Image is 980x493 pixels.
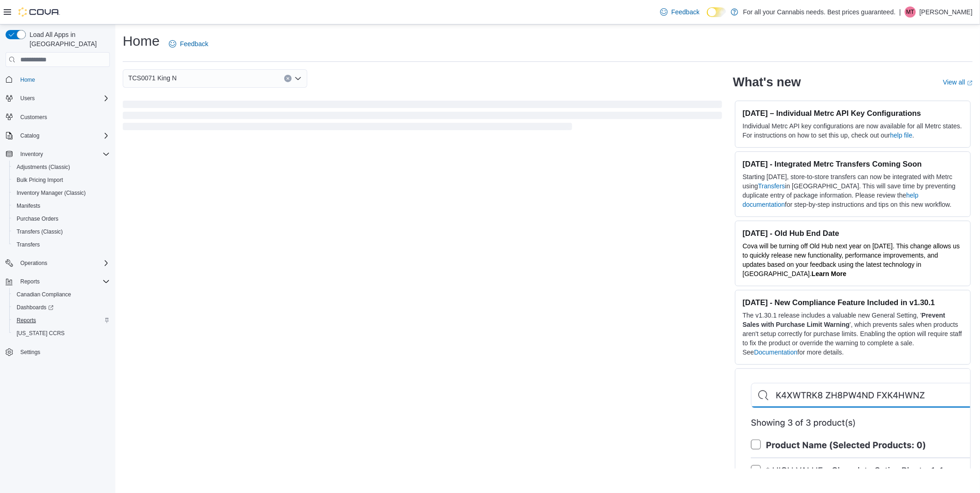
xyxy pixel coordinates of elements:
[743,242,960,277] span: Cova will be turning off Old Hub next year on [DATE]. This change allows us to quickly release ne...
[2,257,114,270] button: Operations
[13,226,110,237] span: Transfers (Classic)
[20,76,35,84] span: Home
[2,110,114,124] button: Customers
[13,328,68,339] a: [US_STATE] CCRS
[17,74,39,85] a: Home
[743,172,963,209] p: Starting [DATE], store-to-store transfers can now be integrated with Metrc using in [GEOGRAPHIC_D...
[13,289,75,300] a: Canadian Compliance
[657,3,703,21] a: Feedback
[17,276,43,287] button: Reports
[707,7,726,17] input: Dark Mode
[13,239,110,250] span: Transfers
[671,7,699,17] span: Feedback
[13,174,67,186] a: Bulk Pricing Import
[9,161,114,174] button: Adjustments (Classic)
[17,317,36,324] span: Reports
[20,150,43,158] span: Inventory
[743,6,896,18] p: For all your Cannabis needs. Best prices guaranteed.
[13,315,110,326] span: Reports
[13,213,62,224] a: Purchase Orders
[17,228,63,235] span: Transfers (Classic)
[17,346,110,358] span: Settings
[967,80,973,86] svg: External link
[13,289,110,300] span: Canadian Compliance
[2,345,114,359] button: Settings
[128,72,177,84] span: TCS0071 King N
[17,189,86,197] span: Inventory Manager (Classic)
[20,349,40,356] span: Settings
[743,312,945,328] strong: Prevent Sales with Purchase Limit Warning
[13,302,110,313] span: Dashboards
[13,239,43,250] a: Transfers
[284,75,292,82] button: Clear input
[812,270,846,277] strong: Learn More
[758,182,785,190] a: Transfers
[9,314,114,327] button: Reports
[17,149,47,160] button: Inventory
[17,215,59,222] span: Purchase Orders
[18,7,60,17] img: Cova
[13,328,110,339] span: Washington CCRS
[9,212,114,225] button: Purchase Orders
[165,35,212,53] a: Feedback
[2,92,114,105] button: Users
[17,73,110,85] span: Home
[17,130,43,141] button: Catalog
[906,6,914,18] span: MT
[9,225,114,238] button: Transfers (Classic)
[2,148,114,161] button: Inventory
[13,174,110,186] span: Bulk Pricing Import
[9,199,114,212] button: Manifests
[743,108,963,118] h3: [DATE] – Individual Metrc API Key Configurations
[20,278,40,285] span: Reports
[17,304,54,311] span: Dashboards
[920,6,973,18] p: [PERSON_NAME]
[13,226,66,237] a: Transfers (Classic)
[17,258,51,269] button: Operations
[123,102,722,132] span: Loading
[9,327,114,340] button: [US_STATE] CCRS
[2,275,114,288] button: Reports
[905,6,916,18] div: Marko Tamas
[13,187,110,198] span: Inventory Manager (Classic)
[890,132,912,139] a: help file
[26,30,110,48] span: Load All Apps in [GEOGRAPHIC_DATA]
[743,192,919,208] a: help documentation
[20,132,39,139] span: Catalog
[9,238,114,251] button: Transfers
[20,95,35,102] span: Users
[17,93,110,104] span: Users
[294,75,302,82] button: Open list of options
[17,163,70,171] span: Adjustments (Classic)
[9,301,114,314] a: Dashboards
[17,176,63,184] span: Bulk Pricing Import
[20,259,48,267] span: Operations
[13,162,74,173] a: Adjustments (Classic)
[13,302,57,313] a: Dashboards
[13,200,110,211] span: Manifests
[743,159,963,168] h3: [DATE] - Integrated Metrc Transfers Coming Soon
[2,129,114,142] button: Catalog
[13,162,110,173] span: Adjustments (Classic)
[6,69,110,383] nav: Complex example
[123,32,160,50] h1: Home
[9,174,114,186] button: Bulk Pricing Import
[13,213,110,224] span: Purchase Orders
[17,93,38,104] button: Users
[17,291,71,298] span: Canadian Compliance
[17,347,44,358] a: Settings
[20,114,47,121] span: Customers
[13,200,44,211] a: Manifests
[17,111,110,123] span: Customers
[743,298,963,307] h3: [DATE] - New Compliance Feature Included in v1.30.1
[2,72,114,86] button: Home
[754,349,798,356] a: Documentation
[17,149,110,160] span: Inventory
[743,311,963,357] p: The v1.30.1 release includes a valuable new General Setting, ' ', which prevents sales when produ...
[17,241,40,248] span: Transfers
[13,187,90,198] a: Inventory Manager (Classic)
[17,202,40,210] span: Manifests
[17,130,110,141] span: Catalog
[743,228,963,238] h3: [DATE] - Old Hub End Date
